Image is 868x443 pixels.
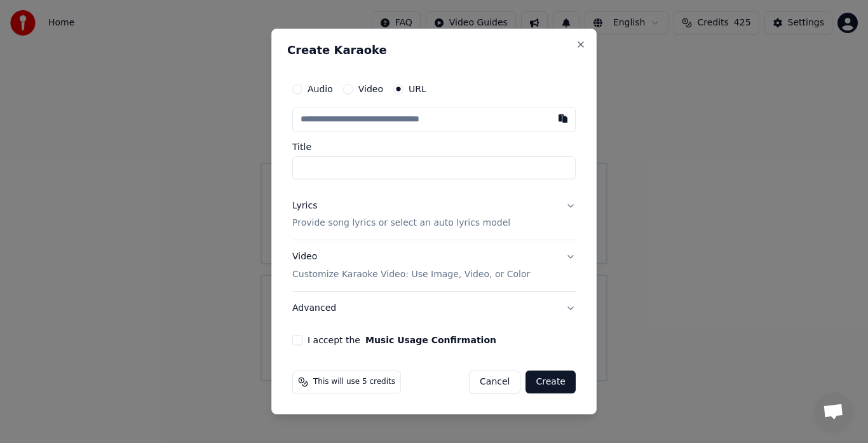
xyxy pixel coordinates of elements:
label: Video [358,85,383,93]
label: Title [292,142,576,151]
button: Cancel [469,371,520,393]
div: Lyrics [292,200,317,212]
button: Create [526,371,576,393]
p: Customize Karaoke Video: Use Image, Video, or Color [292,268,530,281]
span: This will use 5 credits [313,377,395,387]
label: Audio [308,85,333,93]
p: Provide song lyrics or select an auto lyrics model [292,217,510,230]
button: LyricsProvide song lyrics or select an auto lyrics model [292,189,576,240]
button: I accept the [365,336,496,344]
button: Advanced [292,292,576,325]
label: I accept the [308,336,496,344]
label: URL [409,85,426,93]
button: VideoCustomize Karaoke Video: Use Image, Video, or Color [292,241,576,292]
h2: Create Karaoke [287,44,581,56]
div: Video [292,251,530,282]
